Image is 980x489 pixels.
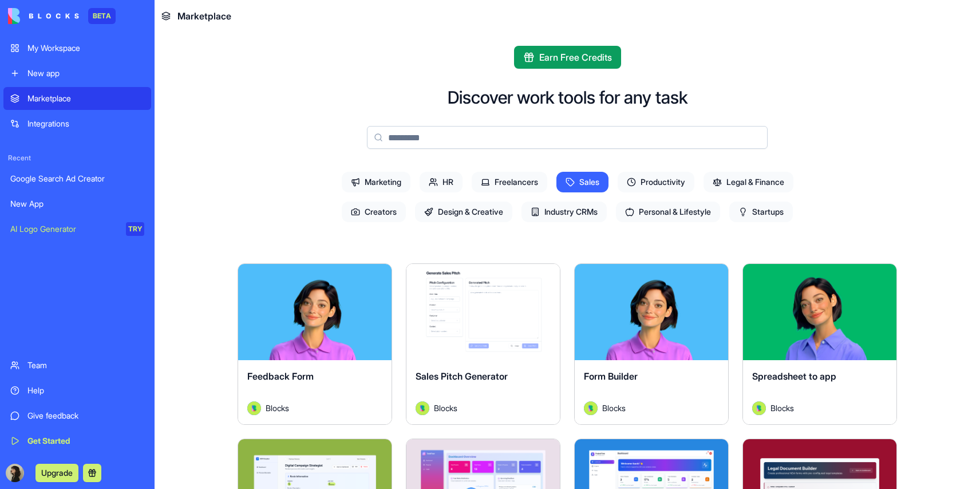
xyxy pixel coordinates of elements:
[10,223,118,235] div: AI Logo Generator
[27,42,144,54] div: My Workspace
[10,173,144,184] div: Google Search Ad Creator
[247,401,261,415] img: Avatar
[35,464,78,482] button: Upgrade
[3,87,151,110] a: Marketplace
[406,263,560,425] a: Sales Pitch GeneratorAvatarBlocks
[27,435,144,447] div: Get Started
[618,172,694,192] span: Productivity
[342,172,410,192] span: Marketing
[27,68,144,79] div: New app
[27,360,144,371] div: Team
[616,202,720,222] span: Personal & Lifestyle
[6,464,24,482] img: ACg8ocKpNnuaCuBDJUOsWgSpgQP7ETD0yN5PCTLAt4NJB4Tg2C0j4QM=s96-c
[27,410,144,421] div: Give feedback
[8,8,79,24] img: logo
[126,222,144,236] div: TRY
[415,202,512,222] span: Design & Creative
[27,118,144,129] div: Integrations
[472,172,547,192] span: Freelancers
[729,202,793,222] span: Startups
[342,202,406,222] span: Creators
[521,202,607,222] span: Industry CRMs
[3,153,151,163] span: Recent
[514,46,621,69] button: Earn Free Credits
[3,37,151,60] a: My Workspace
[602,402,626,414] span: Blocks
[3,354,151,377] a: Team
[574,263,729,425] a: Form BuilderAvatarBlocks
[247,370,314,382] span: Feedback Form
[556,172,608,192] span: Sales
[3,379,151,402] a: Help
[752,370,836,382] span: Spreadsheet to app
[584,370,638,382] span: Form Builder
[10,198,144,210] div: New App
[448,87,687,108] h2: Discover work tools for any task
[3,429,151,452] a: Get Started
[539,50,612,64] span: Earn Free Credits
[35,467,78,478] a: Upgrade
[238,263,392,425] a: Feedback FormAvatarBlocks
[3,404,151,427] a: Give feedback
[27,93,144,104] div: Marketplace
[3,218,151,240] a: AI Logo GeneratorTRY
[3,112,151,135] a: Integrations
[177,9,231,23] span: Marketplace
[27,385,144,396] div: Help
[416,370,508,382] span: Sales Pitch Generator
[3,62,151,85] a: New app
[88,8,116,24] div: BETA
[752,401,766,415] img: Avatar
[770,402,794,414] span: Blocks
[416,401,429,415] img: Avatar
[420,172,463,192] span: HR
[3,167,151,190] a: Google Search Ad Creator
[266,402,289,414] span: Blocks
[434,402,457,414] span: Blocks
[704,172,793,192] span: Legal & Finance
[584,401,598,415] img: Avatar
[742,263,897,425] a: Spreadsheet to appAvatarBlocks
[3,192,151,215] a: New App
[8,8,116,24] a: BETA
